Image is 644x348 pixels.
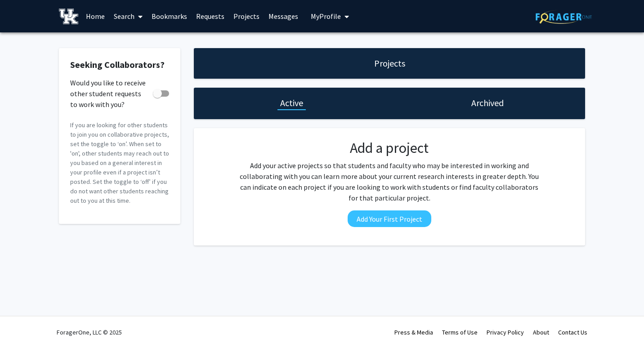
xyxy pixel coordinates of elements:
[558,328,587,336] a: Contact Us
[70,77,149,110] span: Would you like to receive other student requests to work with you?
[487,328,524,336] a: Privacy Policy
[81,0,109,32] a: Home
[442,328,478,336] a: Terms of Use
[147,0,192,32] a: Bookmarks
[57,317,122,348] div: ForagerOne, LLC © 2025
[280,97,303,109] h1: Active
[192,0,229,32] a: Requests
[311,12,341,21] span: My Profile
[533,328,549,336] a: About
[70,59,169,70] h2: Seeking Collaborators?
[264,0,303,32] a: Messages
[229,0,264,32] a: Projects
[7,308,38,341] iframe: Chat
[348,210,431,227] button: Add Your First Project
[70,120,169,205] p: If you are looking for other students to join you on collaborative projects, set the toggle to ‘o...
[109,0,147,32] a: Search
[237,139,542,156] h2: Add a project
[374,57,405,70] h1: Projects
[536,10,592,24] img: ForagerOne Logo
[59,9,78,24] img: University of Kentucky Logo
[471,97,504,109] h1: Archived
[237,160,542,203] p: Add your active projects so that students and faculty who may be interested in working and collab...
[394,328,433,336] a: Press & Media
